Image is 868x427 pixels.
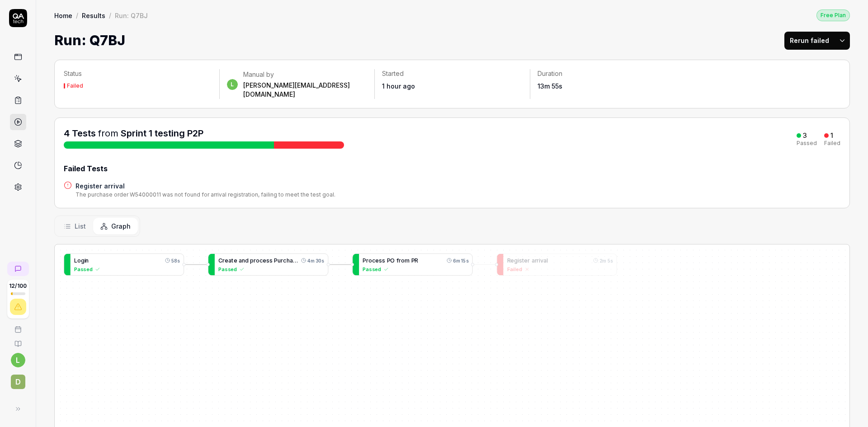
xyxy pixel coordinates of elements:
[75,221,86,231] span: List
[396,257,399,264] span: f
[266,257,269,264] span: s
[218,257,222,264] span: C
[242,257,245,264] span: n
[797,141,817,146] div: Passed
[352,253,472,276] a: ProcessPOfromPR6m 15sPassed
[11,353,25,367] span: l
[538,82,562,90] time: 13m 55s
[283,257,287,264] span: c
[75,191,335,199] div: The purchase order W54000011 was not found for arrival registration, failing to meet the test goal.
[4,319,32,333] a: Book a call with us
[4,367,32,391] button: D
[497,253,617,276] a: Registerarrival2m 5sFailed
[366,257,368,264] span: r
[415,257,418,264] span: R
[225,257,228,264] span: e
[64,163,840,174] div: Failed Tests
[85,257,89,264] span: n
[259,257,263,264] span: c
[111,221,131,231] span: Graph
[269,257,273,264] span: s
[57,218,93,235] button: List
[64,253,184,276] a: Login58sPassed
[405,257,410,264] span: m
[250,257,254,264] span: p
[77,257,81,264] span: o
[824,141,840,146] div: Failed
[243,81,368,99] div: [PERSON_NAME][EMAIL_ADDRESS][DOMAIN_NAME]
[11,375,25,389] span: D
[4,333,32,347] a: Documentation
[535,257,537,264] span: r
[263,257,266,264] span: e
[93,218,138,235] button: Graph
[372,257,376,264] span: c
[411,257,415,264] span: P
[218,265,237,273] span: Passed
[382,82,415,90] time: 1 hour ago
[228,257,231,264] span: a
[243,70,368,79] div: Manual by
[453,257,468,264] time: 6m 15s
[290,257,298,264] span: a
[507,257,511,264] span: R
[121,128,203,139] a: Sprint 1 testing P2P
[74,257,77,264] span: L
[510,257,514,264] span: e
[274,257,278,264] span: P
[98,128,118,139] span: from
[9,283,27,289] span: 12 / 100
[64,69,212,78] p: Status
[256,257,259,264] span: o
[784,32,835,50] button: Rerun failed
[254,257,256,264] span: r
[74,265,93,273] span: Passed
[540,257,543,264] span: v
[109,11,111,20] div: /
[231,257,234,264] span: t
[363,257,367,264] span: P
[528,257,530,264] span: r
[7,262,29,276] a: New conversation
[524,257,528,264] span: e
[75,181,335,191] a: Register arrival
[399,257,401,264] span: r
[208,253,328,276] a: CreateandprocessPurchase4m 30sPassed
[239,257,242,264] span: a
[82,11,105,20] a: Results
[382,257,385,264] span: s
[81,257,85,264] span: g
[234,257,237,264] span: e
[76,11,78,20] div: /
[803,131,807,140] div: 3
[382,69,523,78] p: Started
[307,257,324,264] time: 4m 30s
[368,257,372,264] span: o
[532,257,535,264] span: a
[522,257,524,264] span: t
[171,257,180,264] time: 58s
[507,265,522,273] span: Failed
[518,257,519,264] span: i
[537,257,539,264] span: r
[281,257,283,264] span: r
[287,257,290,264] span: h
[401,257,405,264] span: o
[816,9,850,21] div: Free Plan
[64,128,96,139] span: 4 Tests
[816,9,850,21] button: Free Plan
[85,257,86,264] span: i
[278,257,281,264] span: u
[543,257,547,264] span: a
[222,257,225,264] span: r
[514,257,518,264] span: g
[67,83,83,89] div: Failed
[376,257,379,264] span: e
[54,30,125,51] h1: Run: Q7BJ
